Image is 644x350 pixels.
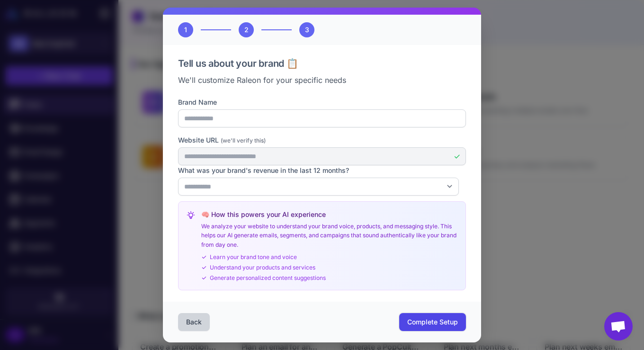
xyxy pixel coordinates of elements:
[178,165,466,176] label: What was your brand's revenue in the last 12 months?
[239,22,254,37] div: 2
[299,22,314,37] div: 3
[178,74,466,86] p: We'll customize Raleon for your specific needs
[178,97,466,108] label: Brand Name
[201,263,458,272] div: Understand your products and services
[178,135,466,145] label: Website URL
[178,313,210,331] button: Back
[454,151,460,162] div: ✓
[178,22,193,37] div: 1
[201,274,458,282] div: Generate personalized content suggestions
[201,209,458,220] h4: 🧠 How this powers your AI experience
[221,137,266,144] span: (we'll verify this)
[604,312,633,341] div: Open chat
[407,317,458,327] span: Complete Setup
[201,222,458,250] p: We analyze your website to understand your brand voice, products, and messaging style. This helps...
[201,253,458,261] div: Learn your brand tone and voice
[178,56,466,71] h3: Tell us about your brand 📋
[399,313,466,331] button: Complete Setup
